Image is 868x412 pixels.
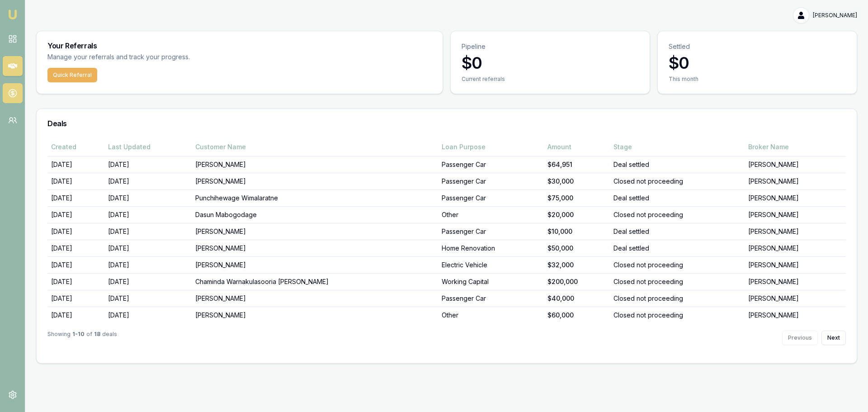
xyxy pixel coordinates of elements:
div: Created [51,142,101,152]
td: Deal settled [610,240,745,256]
td: Closed not proceeding [610,206,745,223]
td: [PERSON_NAME] [192,240,438,256]
div: Customer Name [195,142,434,152]
td: Closed not proceeding [610,307,745,323]
td: [PERSON_NAME] [745,256,846,273]
td: [DATE] [47,189,104,206]
td: Working Capital [438,273,544,290]
p: Settled [669,42,846,51]
div: $32,000 [547,260,606,270]
div: Amount [547,142,606,152]
div: $20,000 [547,210,606,219]
strong: 1 - 10 [72,331,85,345]
button: Quick Referral [47,68,97,82]
td: [DATE] [104,223,192,240]
td: [PERSON_NAME] [192,307,438,323]
h3: Deals [47,120,846,127]
div: Last Updated [108,142,188,152]
td: Other [438,307,544,323]
td: [PERSON_NAME] [745,223,846,240]
div: $10,000 [547,227,606,236]
td: [PERSON_NAME] [192,156,438,173]
td: Home Renovation [438,240,544,256]
td: Closed not proceeding [610,256,745,273]
td: [PERSON_NAME] [745,173,846,189]
td: [PERSON_NAME] [745,189,846,206]
td: Passenger Car [438,173,544,189]
div: $75,000 [547,194,606,203]
td: Passenger Car [438,189,544,206]
td: [DATE] [104,290,192,307]
td: Dasun Mabogodage [192,206,438,223]
div: This month [669,76,846,83]
td: [DATE] [104,307,192,323]
td: Punchihewage Wimalaratne [192,189,438,206]
td: [DATE] [47,173,104,189]
h3: Your Referrals [47,42,432,49]
h3: $0 [669,54,846,72]
td: [PERSON_NAME] [745,273,846,290]
td: [PERSON_NAME] [745,240,846,256]
div: $40,000 [547,294,606,303]
td: [PERSON_NAME] [192,290,438,307]
td: Other [438,206,544,223]
td: [PERSON_NAME] [745,290,846,307]
div: $30,000 [547,177,606,186]
td: Chaminda Warnakulasooria [PERSON_NAME] [192,273,438,290]
td: [PERSON_NAME] [192,173,438,189]
td: [DATE] [47,307,104,323]
td: [PERSON_NAME] [745,206,846,223]
td: Closed not proceeding [610,273,745,290]
td: Passenger Car [438,156,544,173]
td: [DATE] [104,173,192,189]
td: [DATE] [104,156,192,173]
td: Deal settled [610,189,745,206]
td: [DATE] [47,206,104,223]
td: [DATE] [47,240,104,256]
td: [DATE] [104,273,192,290]
td: Passenger Car [438,223,544,240]
div: $60,000 [547,311,606,320]
td: [DATE] [47,273,104,290]
td: [PERSON_NAME] [745,307,846,323]
td: [DATE] [47,290,104,307]
p: Manage your referrals and track your progress. [47,52,279,62]
div: $50,000 [547,244,606,253]
div: $64,951 [547,160,606,169]
button: Next [821,331,846,345]
td: Closed not proceeding [610,290,745,307]
td: [DATE] [47,256,104,273]
td: Passenger Car [438,290,544,307]
p: Pipeline [462,42,639,51]
h3: $0 [462,54,639,72]
div: $200,000 [547,277,606,286]
div: Loan Purpose [442,142,541,152]
span: [PERSON_NAME] [813,12,857,19]
td: [DATE] [104,256,192,273]
div: Current referrals [462,76,639,83]
td: Deal settled [610,156,745,173]
td: [PERSON_NAME] [745,156,846,173]
td: [PERSON_NAME] [192,223,438,240]
td: [DATE] [47,223,104,240]
td: Deal settled [610,223,745,240]
td: [DATE] [47,156,104,173]
div: Showing of deals [47,331,117,345]
img: emu-icon-u.png [7,9,18,20]
td: [DATE] [104,206,192,223]
div: Stage [613,142,741,152]
td: [DATE] [104,240,192,256]
td: Electric Vehicle [438,256,544,273]
td: [PERSON_NAME] [192,256,438,273]
strong: 18 [94,331,100,345]
td: Closed not proceeding [610,173,745,189]
div: Broker Name [748,142,842,152]
td: [DATE] [104,189,192,206]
